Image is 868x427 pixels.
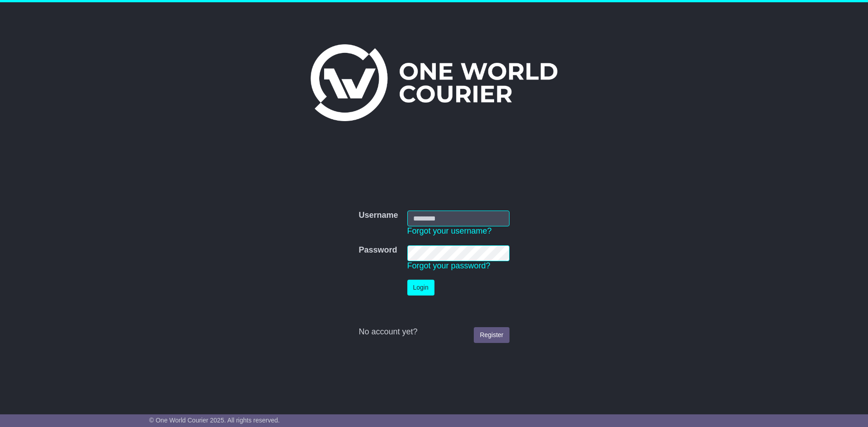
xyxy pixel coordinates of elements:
a: Forgot your username? [407,226,492,235]
span: © One World Courier 2025. All rights reserved. [149,417,280,424]
img: One World [311,44,557,121]
a: Register [474,327,509,343]
a: Forgot your password? [407,261,491,270]
label: Password [359,245,397,255]
label: Username [359,211,398,221]
button: Login [407,280,434,296]
div: No account yet? [359,327,509,337]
